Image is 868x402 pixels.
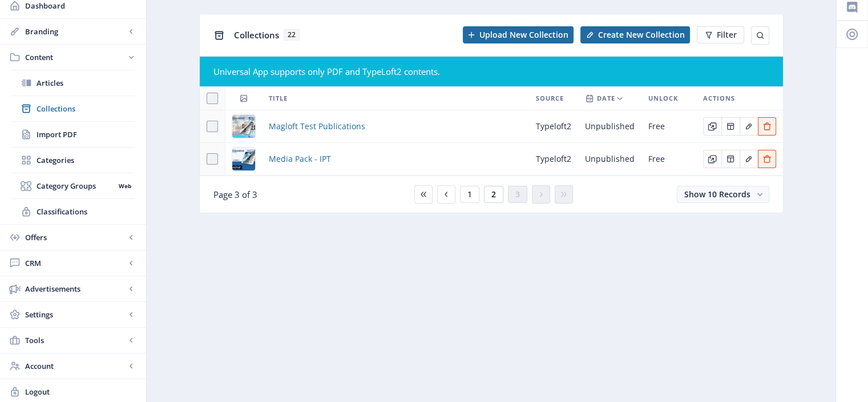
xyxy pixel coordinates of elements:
span: Import PDF [37,129,135,140]
td: typeloft2 [529,110,578,143]
button: 1 [460,186,479,203]
a: Articles [11,70,135,95]
a: Edit page [703,153,721,164]
button: Filter [697,26,744,43]
img: 1c1bf1fd-cc6b-4a49-90ab-bd6a9206fa32.jpg [232,148,255,170]
a: New page [574,26,690,43]
span: Title [269,91,288,105]
span: Date [597,91,615,105]
a: Classifications [11,199,135,224]
button: 3 [508,186,527,203]
span: Category Groups [37,180,115,192]
span: Advertisements [25,283,126,294]
td: Free [641,110,696,143]
button: Show 10 Records [677,186,769,203]
a: Media Pack - IPT [269,152,331,166]
a: Category GroupsWeb [11,173,135,198]
span: Source [536,91,564,105]
span: Articles [37,77,135,89]
td: Unpublished [578,110,641,143]
img: 87ab77d1-6af9-47a9-aea9-82839a6037e1.jpg [232,115,255,138]
a: Edit page [721,120,740,131]
a: Edit page [703,120,721,131]
span: Account [25,360,126,372]
a: Edit page [758,120,776,131]
a: Edit page [740,153,758,164]
span: Logout [25,386,137,397]
span: Filter [717,30,737,39]
span: Create New Collection [598,30,685,39]
td: typeloft2 [529,143,578,176]
app-collection-view: Collections [199,14,784,213]
td: Free [641,143,696,176]
span: Page 3 of 3 [213,189,257,200]
span: Collections [234,29,279,41]
button: Create New Collection [580,26,690,43]
a: Collections [11,96,135,121]
span: Offers [25,232,126,243]
span: 3 [515,190,520,199]
span: Show 10 Records [684,189,750,200]
td: Unpublished [578,143,641,176]
span: 1 [467,190,472,199]
span: 2 [491,190,496,199]
span: Actions [703,91,735,105]
span: Classifications [37,206,135,217]
span: Settings [25,309,126,320]
span: Unlock [648,91,678,105]
span: 22 [284,29,300,41]
a: Import PDF [11,122,135,147]
button: Upload New Collection [463,26,574,43]
span: CRM [25,257,126,269]
a: Edit page [721,153,740,164]
a: Edit page [740,120,758,131]
a: Categories [11,148,135,173]
div: Universal App supports only PDF and TypeLoft2 contents. [213,66,769,77]
span: Content [25,51,126,63]
span: Collections [37,103,135,114]
nb-badge: Web [115,180,135,192]
a: Magloft Test Publications [269,120,365,133]
span: Upload New Collection [479,30,568,39]
button: 2 [484,186,503,203]
span: Categories [37,154,135,166]
span: Branding [25,26,126,37]
span: Tools [25,335,126,346]
a: Edit page [758,153,776,164]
